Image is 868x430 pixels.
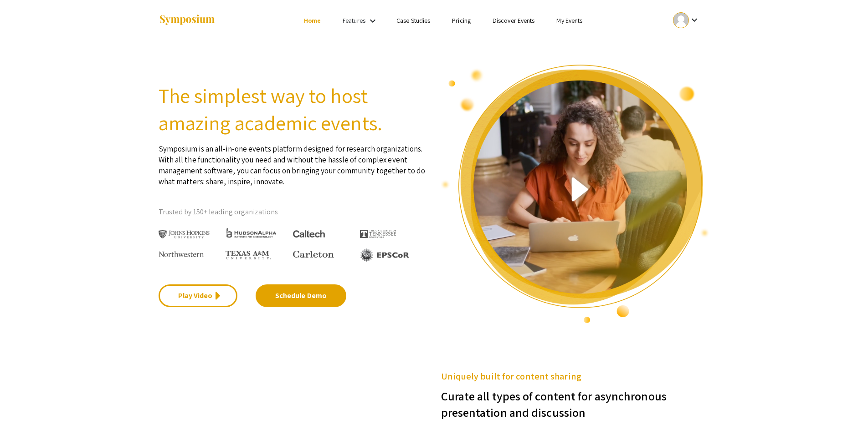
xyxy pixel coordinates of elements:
a: Case Studies [396,16,430,25]
img: Johns Hopkins University [159,230,210,239]
h2: The simplest way to host amazing academic events. [159,82,427,137]
iframe: Chat [7,389,39,423]
a: Play Video [159,284,237,307]
a: Schedule Demo [256,284,346,307]
a: Pricing [452,16,471,25]
img: HudsonAlpha [226,228,277,238]
button: Expand account dropdown [663,10,709,30]
a: Home [304,16,321,25]
img: Symposium by ForagerOne [159,14,216,26]
p: Symposium is an all-in-one events platform designed for research organizations. With all the func... [159,137,427,187]
a: Discover Events [493,16,535,25]
img: Northwestern [159,251,204,257]
mat-icon: Expand Features list [367,15,378,26]
h5: Uniquely built for content sharing [441,369,710,383]
img: The University of Tennessee [360,230,396,238]
img: EPSCOR [360,248,410,262]
a: My Events [556,16,582,25]
img: Carleton [293,251,334,258]
p: Trusted by 150+ leading organizations [159,205,427,219]
a: Features [343,16,365,25]
img: video overview of Symposium [441,64,710,324]
img: Caltech [293,230,325,238]
img: Texas A&M University [226,251,271,260]
mat-icon: Expand account dropdown [689,15,700,25]
h3: Curate all types of content for asynchronous presentation and discussion [441,383,710,420]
